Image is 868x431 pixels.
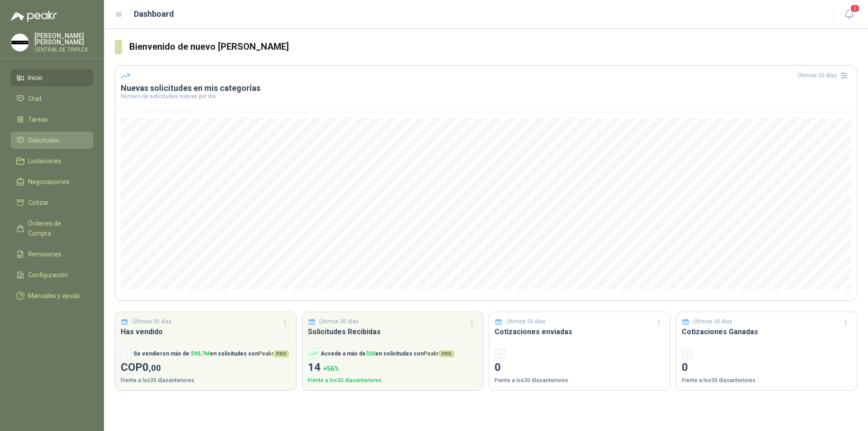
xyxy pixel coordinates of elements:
[121,348,132,359] div: -
[28,270,68,280] span: Configuración
[133,350,289,358] p: Se vendieron más de en solicitudes con
[850,4,860,13] span: 2
[308,326,478,337] h3: Solicitudes Recibidas
[121,83,851,94] h3: Nuevas solicitudes en mis categorías
[495,376,665,385] p: Frente a los 30 días anteriores
[11,266,93,284] a: Configuración
[841,6,857,23] button: 2
[11,287,93,304] a: Manuales y ayuda
[121,359,291,376] p: COP
[34,47,93,52] p: CENTRAL DE TRIPLEX
[28,73,42,83] span: Inicio
[11,246,93,263] a: Remisiones
[121,94,851,99] p: Número de solicitudes nuevas por día
[682,326,852,337] h3: Cotizaciones Ganadas
[424,350,454,357] span: Peakr
[11,90,93,107] a: Chat
[797,68,851,83] div: Últimos 30 días
[274,350,289,357] span: PRO
[28,135,59,145] span: Solicitudes
[11,194,93,211] a: Cotizar
[682,359,852,376] p: 0
[506,317,546,326] p: Últimos 30 días
[121,376,291,385] p: Frente a los 30 días anteriores
[308,376,478,385] p: Frente a los 30 días anteriores
[682,348,693,359] div: -
[11,11,57,22] img: Logo peakr
[28,291,80,301] span: Manuales y ayuda
[11,215,93,242] a: Órdenes de Compra
[495,326,665,337] h3: Cotizaciones enviadas
[28,218,85,238] span: Órdenes de Compra
[439,350,454,357] span: PRO
[28,156,61,166] span: Licitaciones
[28,177,70,187] span: Negociaciones
[28,114,48,124] span: Tareas
[132,317,172,326] p: Últimos 30 días
[11,69,93,86] a: Inicio
[321,350,454,358] p: Accede a más de en solicitudes con
[28,249,61,259] span: Remisiones
[28,94,42,104] span: Chat
[11,132,93,149] a: Solicitudes
[323,365,339,372] span: + 56 %
[121,326,291,337] h3: Has vendido
[11,173,93,190] a: Negociaciones
[682,376,852,385] p: Frente a los 30 días anteriores
[28,198,49,208] span: Cotizar
[149,363,161,373] span: ,00
[319,317,359,326] p: Últimos 30 días
[693,317,732,326] p: Últimos 30 días
[11,34,28,51] img: Company Logo
[495,359,665,376] p: 0
[191,350,210,357] span: $ 90,7M
[34,33,93,45] p: [PERSON_NAME] [PERSON_NAME]
[11,152,93,170] a: Licitaciones
[11,111,93,128] a: Tareas
[258,350,289,357] span: Peakr
[134,8,174,20] h1: Dashboard
[142,361,161,374] span: 0
[495,348,505,359] div: -
[129,40,857,54] h3: Bienvenido de nuevo [PERSON_NAME]
[366,350,375,357] span: 320
[308,359,478,376] p: 14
